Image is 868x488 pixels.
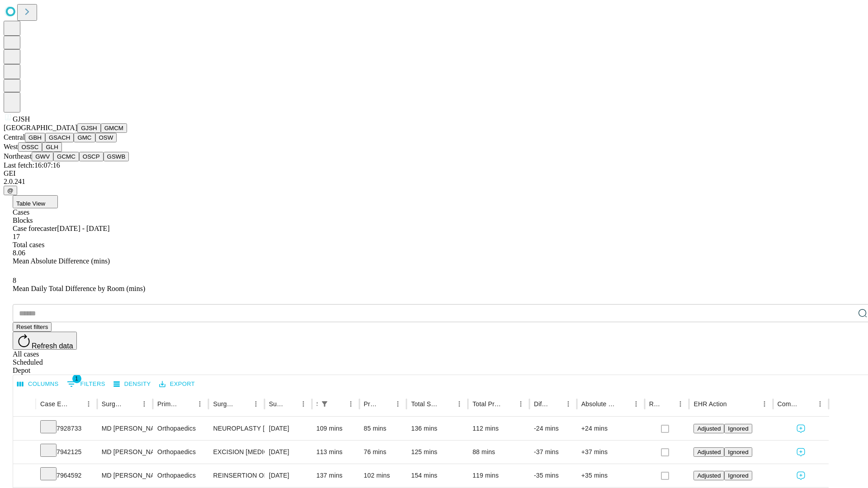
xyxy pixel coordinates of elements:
[4,152,32,160] span: Northeast
[40,441,93,464] div: 7942125
[581,400,616,408] div: Absolute Difference
[40,417,93,440] div: 7928733
[269,441,307,464] div: [DATE]
[778,400,800,408] div: Comments
[316,441,355,464] div: 113 mins
[125,398,138,410] button: Sort
[534,400,548,408] div: Difference
[4,143,18,150] span: West
[77,123,101,133] button: GJSH
[111,377,153,391] button: Density
[95,133,117,142] button: OSW
[40,400,69,408] div: Case Epic Id
[453,398,466,410] button: Menu
[728,472,748,479] span: Ignored
[40,464,93,487] div: 7964592
[649,400,661,408] div: Resolved in EHR
[13,241,44,249] span: Total cases
[32,152,53,161] button: GWV
[411,464,463,487] div: 154 mins
[18,468,31,484] button: Expand
[316,417,355,440] div: 109 mins
[13,277,16,284] span: 8
[237,398,250,410] button: Sort
[269,417,307,440] div: [DATE]
[502,398,514,410] button: Sort
[13,249,25,257] span: 8.06
[13,332,77,350] button: Refresh data
[661,398,674,410] button: Sort
[15,377,61,391] button: Select columns
[4,161,60,169] span: Last fetch: 16:07:16
[581,441,640,464] div: +37 mins
[728,425,748,432] span: Ignored
[728,398,741,410] button: Sort
[617,398,630,410] button: Sort
[472,417,525,440] div: 112 mins
[213,441,259,464] div: EXCISION [MEDICAL_DATA] WRIST
[724,447,752,457] button: Ignored
[13,285,145,292] span: Mean Daily Total Difference by Room (mins)
[318,398,331,410] button: Show filters
[157,464,204,487] div: Orthopaedics
[534,417,572,440] div: -24 mins
[57,225,109,232] span: [DATE] - [DATE]
[697,449,721,455] span: Adjusted
[411,441,463,464] div: 125 mins
[697,472,721,479] span: Adjusted
[364,400,378,408] div: Predicted In Room Duration
[472,441,525,464] div: 88 mins
[101,123,127,133] button: GMCM
[18,421,31,437] button: Expand
[411,400,439,408] div: Total Scheduled Duration
[45,133,74,142] button: GSACH
[411,417,463,440] div: 136 mins
[364,417,402,440] div: 85 mins
[79,152,104,161] button: OSCP
[814,398,826,410] button: Menu
[138,398,151,410] button: Menu
[332,398,344,410] button: Sort
[4,169,864,178] div: GEI
[82,398,95,410] button: Menu
[297,398,310,410] button: Menu
[472,464,525,487] div: 119 mins
[316,464,355,487] div: 137 mins
[4,133,25,141] span: Central
[42,142,61,152] button: GLH
[13,225,57,232] span: Case forecaster
[102,464,148,487] div: MD [PERSON_NAME] [PERSON_NAME]
[213,417,259,440] div: NEUROPLASTY [MEDICAL_DATA] AT [GEOGRAPHIC_DATA]
[193,398,206,410] button: Menu
[13,195,58,208] button: Table View
[379,398,392,410] button: Sort
[801,398,814,410] button: Sort
[53,152,79,161] button: GCMC
[674,398,687,410] button: Menu
[630,398,642,410] button: Menu
[157,400,180,408] div: Primary Service
[581,417,640,440] div: +24 mins
[157,441,204,464] div: Orthopaedics
[693,471,724,480] button: Adjusted
[269,400,283,408] div: Surgery Date
[102,400,124,408] div: Surgeon Name
[18,445,31,460] button: Expand
[472,400,501,408] div: Total Predicted Duration
[364,464,402,487] div: 102 mins
[284,398,297,410] button: Sort
[104,152,129,161] button: GSWB
[549,398,562,410] button: Sort
[157,377,197,391] button: Export
[157,417,204,440] div: Orthopaedics
[16,200,45,207] span: Table View
[724,424,752,433] button: Ignored
[70,398,82,410] button: Sort
[693,447,724,457] button: Adjusted
[344,398,357,410] button: Menu
[102,417,148,440] div: MD [PERSON_NAME] [PERSON_NAME]
[4,186,17,195] button: @
[13,257,110,265] span: Mean Absolute Difference (mins)
[534,441,572,464] div: -37 mins
[13,322,52,332] button: Reset filters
